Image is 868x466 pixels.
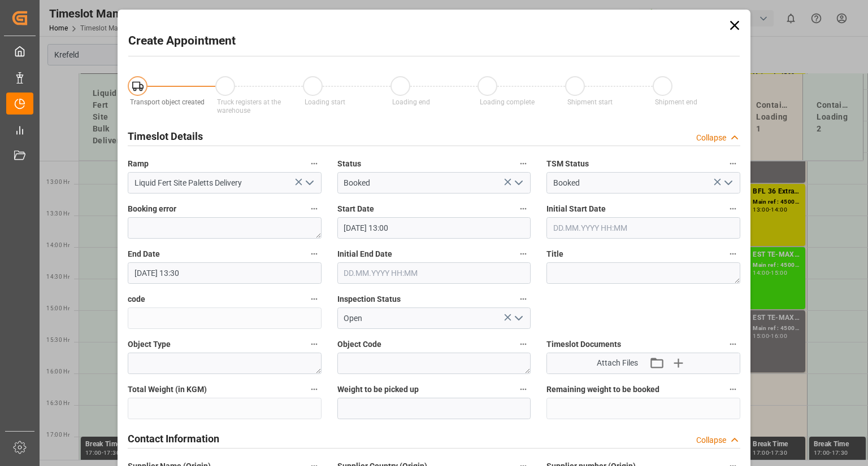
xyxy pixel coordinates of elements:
input: Type to search/select [337,172,531,194]
span: Initial Start Date [546,203,606,215]
button: Initial End Date [516,247,531,261]
input: Type to search/select [128,172,322,194]
input: DD.MM.YYYY HH:MM [128,262,322,284]
button: Initial Start Date [726,201,740,216]
input: DD.MM.YYYY HH:MM [546,217,740,239]
button: TSM Status [726,156,740,171]
button: code [307,292,322,306]
h2: Timeslot Details [128,129,203,144]
span: Total Weight (in KGM) [128,384,207,395]
span: Shipment start [567,98,613,106]
button: open menu [510,310,527,327]
span: Transport object created [130,98,205,106]
h2: Create Appointment [128,32,236,50]
button: Booking error [307,201,322,216]
input: DD.MM.YYYY HH:MM [337,262,531,284]
span: Inspection Status [337,293,401,305]
button: open menu [300,174,317,192]
span: Start Date [337,203,374,215]
span: Ramp [128,158,149,170]
span: Loading end [392,98,430,106]
button: Object Code [516,337,531,351]
h2: Contact Information [128,431,219,446]
span: Loading start [305,98,345,106]
span: Title [546,248,563,260]
span: Truck registers at the warehouse [217,98,281,115]
button: Title [726,247,740,261]
span: Object Code [337,338,381,350]
span: code [128,293,145,305]
button: Weight to be picked up [516,382,531,397]
span: TSM Status [546,158,589,170]
input: DD.MM.YYYY HH:MM [337,217,531,239]
span: Timeslot Documents [546,338,621,350]
span: Object Type [128,338,171,350]
button: Status [516,156,531,171]
span: Attach Files [597,357,638,369]
button: Timeslot Documents [726,337,740,351]
button: Remaining weight to be booked [726,382,740,397]
span: Status [337,158,361,170]
span: Weight to be picked up [337,384,419,395]
span: Initial End Date [337,248,392,260]
button: Total Weight (in KGM) [307,382,322,397]
button: End Date [307,247,322,261]
button: open menu [510,174,527,192]
div: Collapse [696,434,726,446]
button: Start Date [516,201,531,216]
button: Object Type [307,337,322,351]
button: open menu [719,174,736,192]
span: Remaining weight to be booked [546,384,659,395]
span: Booking error [128,203,176,215]
span: Shipment end [655,98,697,106]
button: Inspection Status [516,292,531,306]
button: Ramp [307,156,322,171]
span: Loading complete [480,98,535,106]
span: End Date [128,248,160,260]
div: Collapse [696,132,726,144]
